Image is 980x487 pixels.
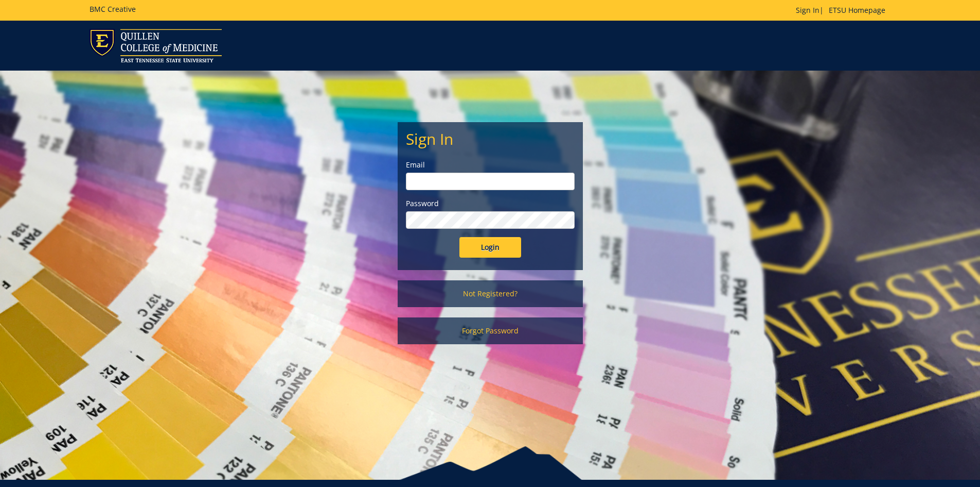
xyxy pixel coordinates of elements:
a: ETSU Homepage [824,5,890,15]
a: Forgot Password [398,317,583,344]
h2: Sign In [406,130,575,147]
a: Sign In [796,5,819,15]
h5: BMC Creative [90,5,136,13]
input: Login [459,237,521,258]
img: ETSU logo [90,29,222,62]
label: Password [406,198,575,209]
label: Email [406,160,575,170]
p: | [796,5,890,15]
a: Not Registered? [398,280,583,307]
